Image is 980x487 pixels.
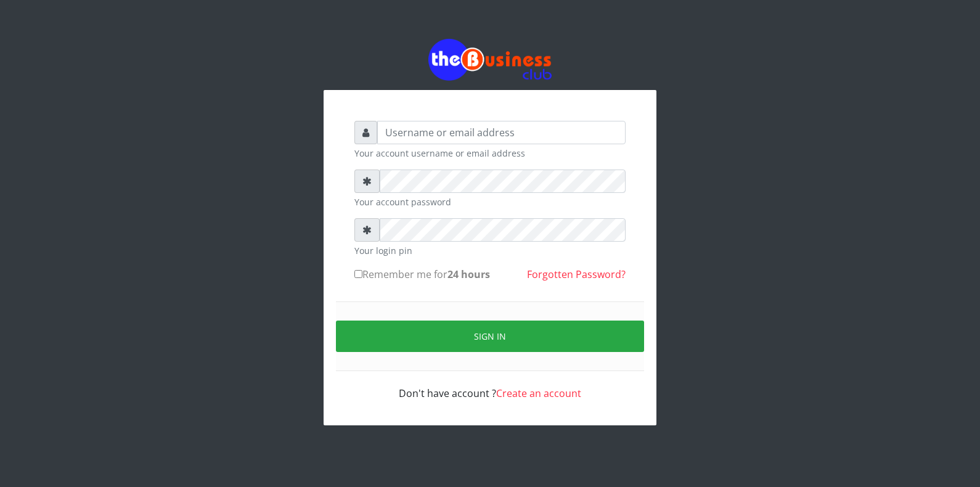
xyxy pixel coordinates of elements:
[336,321,644,352] button: Sign in
[447,268,490,281] b: 24 hours
[496,387,581,400] a: Create an account
[354,270,362,278] input: Remember me for24 hours
[377,121,626,144] input: Username or email address
[354,147,626,160] small: Your account username or email address
[354,195,626,208] small: Your account password
[354,267,490,282] label: Remember me for
[354,244,626,257] small: Your login pin
[527,268,626,281] a: Forgotten Password?
[354,371,626,401] div: Don't have account ?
